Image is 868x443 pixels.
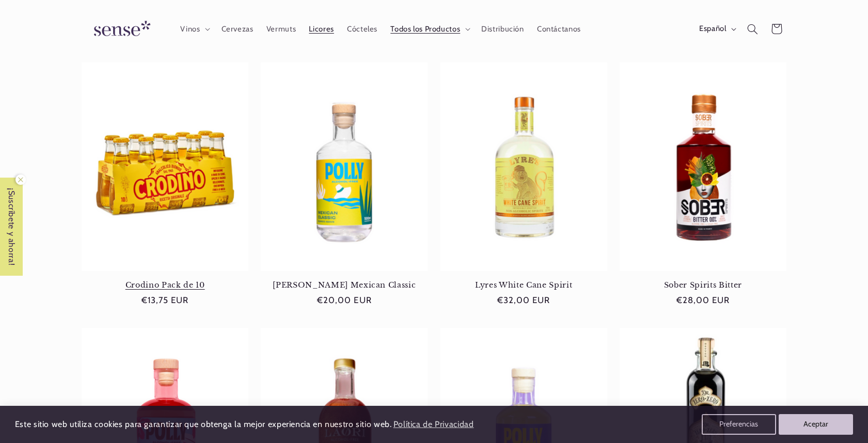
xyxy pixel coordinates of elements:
span: Vermuts [266,24,296,34]
a: Lyres White Cane Spirit [440,280,607,290]
span: Cócteles [347,24,377,34]
a: Cervezas [215,18,260,40]
a: Contáctanos [530,18,587,40]
span: Español [699,24,726,35]
a: Sense [77,10,163,48]
button: Preferencias [702,414,776,435]
button: Español [692,19,740,39]
a: Cócteles [340,18,384,40]
a: Política de Privacidad (opens in a new tab) [391,416,475,434]
a: Vermuts [260,18,303,40]
a: Distribución [475,18,531,40]
span: Distribución [481,24,524,34]
span: Cervezas [222,24,254,34]
button: Aceptar [779,414,853,435]
summary: Búsqueda [741,17,765,41]
summary: Todos los Productos [384,18,475,40]
img: Sense [82,14,159,44]
span: Todos los Productos [390,24,460,34]
span: ¡Suscríbete y ahorra! [1,178,22,276]
a: [PERSON_NAME] Mexican Classic [261,280,428,290]
span: Vinos [180,24,200,34]
a: Licores [303,18,341,40]
span: Este sitio web utiliza cookies para garantizar que obtenga la mejor experiencia en nuestro sitio ... [15,419,392,429]
span: Licores [309,24,334,34]
span: Contáctanos [537,24,581,34]
a: Sober Spirits Bitter [620,280,786,290]
summary: Vinos [174,18,215,40]
a: Crodino Pack de 10 [82,280,248,290]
